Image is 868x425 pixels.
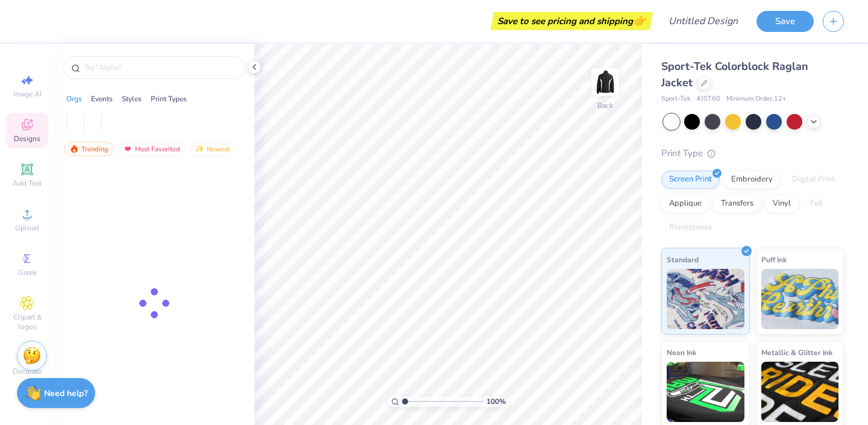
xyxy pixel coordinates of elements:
div: Save to see pricing and shipping [494,12,650,30]
div: Styles [122,93,142,104]
div: Rhinestones [661,219,720,237]
div: Digital Print [784,171,843,189]
span: 👉 [633,13,646,28]
span: Standard [667,253,699,266]
div: Newest [189,142,235,156]
div: Applique [661,195,709,213]
span: 100 % [486,396,506,407]
input: Try "Alpha" [83,61,237,74]
span: # JST60 [697,94,720,104]
div: Back [597,100,613,111]
span: Image AI [13,89,42,99]
img: Metallic & Glitter Ink [761,362,839,422]
div: Foil [802,195,831,213]
div: Most Favorited [118,142,186,156]
span: Greek [18,268,37,277]
span: Add Text [13,178,42,188]
img: trending.gif [69,145,79,153]
span: Puff Ink [761,253,787,266]
div: Events [91,93,113,104]
div: Transfers [713,195,761,213]
span: Metallic & Glitter Ink [761,346,832,359]
div: Vinyl [765,195,799,213]
span: Minimum Order: 12 + [726,94,787,104]
strong: Need help? [44,388,87,399]
span: Sport-Tek Colorblock Raglan Jacket [661,59,808,90]
div: Orgs [66,93,82,104]
input: Untitled Design [659,9,747,33]
button: Save [756,11,814,32]
img: most_fav.gif [123,145,133,153]
img: Neon Ink [667,362,744,422]
span: Sport-Tek [661,94,691,104]
img: Back [593,70,617,94]
span: Clipart & logos [6,312,48,332]
span: Upload [15,223,39,233]
div: Screen Print [661,171,720,189]
img: Newest.gif [195,145,204,153]
div: Embroidery [723,171,781,189]
span: Neon Ink [667,346,696,359]
img: Standard [667,269,744,329]
span: Decorate [13,367,42,376]
img: Puff Ink [761,269,839,329]
div: Trending [64,142,114,156]
div: Print Types [151,93,187,104]
span: Designs [14,134,40,143]
div: Print Type [661,146,844,160]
